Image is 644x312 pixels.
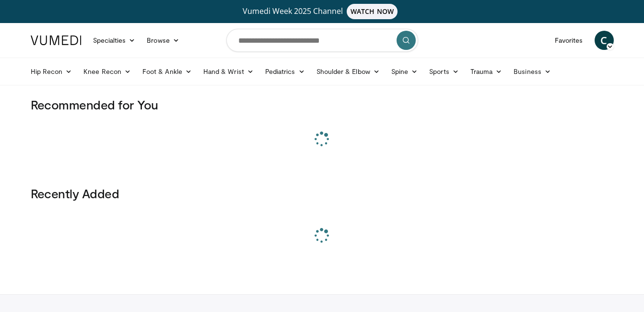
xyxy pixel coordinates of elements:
[31,36,82,45] img: VuMedi Logo
[549,31,589,50] a: Favorites
[87,31,141,50] a: Specialties
[259,62,311,81] a: Pediatrics
[78,62,137,81] a: Knee Recon
[226,29,418,52] input: Search topics, interventions
[423,62,465,81] a: Sports
[31,186,614,201] h3: Recently Added
[508,62,557,81] a: Business
[198,62,259,81] a: Hand & Wrist
[347,4,398,19] span: WATCH NOW
[137,62,198,81] a: Foot & Ankle
[31,97,614,112] h3: Recommended for You
[595,31,614,50] a: C
[25,62,78,81] a: Hip Recon
[32,4,612,19] a: Vumedi Week 2025 ChannelWATCH NOW
[141,31,185,50] a: Browse
[465,62,508,81] a: Trauma
[386,62,423,81] a: Spine
[311,62,386,81] a: Shoulder & Elbow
